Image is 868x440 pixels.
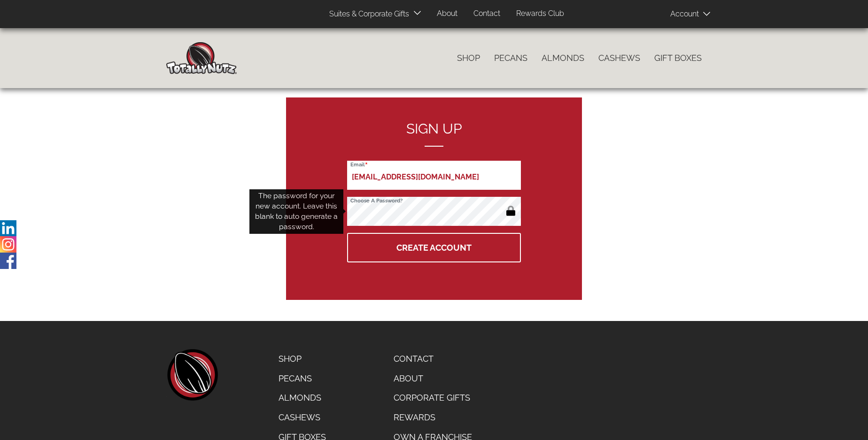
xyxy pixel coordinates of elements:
input: Email [347,161,521,190]
a: Cashews [591,48,647,68]
a: Almonds [535,48,591,68]
a: Contact [466,5,507,23]
a: Suites & Corporate Gifts [322,5,412,23]
a: About [430,5,465,23]
a: home [166,349,218,401]
a: Almonds [271,388,333,408]
a: Shop [450,48,487,68]
a: Pecans [487,48,535,68]
a: Cashews [271,408,333,427]
a: Rewards [387,408,479,427]
div: The password for your new account. Leave this blank to auto generate a password. [249,189,343,234]
a: Pecans [271,369,333,388]
a: Contact [387,349,479,369]
h2: Sign up [347,121,521,147]
a: Shop [271,349,333,369]
a: Gift Boxes [647,48,709,68]
a: Rewards Club [509,5,571,23]
img: Home [166,42,237,74]
a: About [387,369,479,388]
button: Create Account [347,233,521,262]
a: Corporate Gifts [387,388,479,408]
